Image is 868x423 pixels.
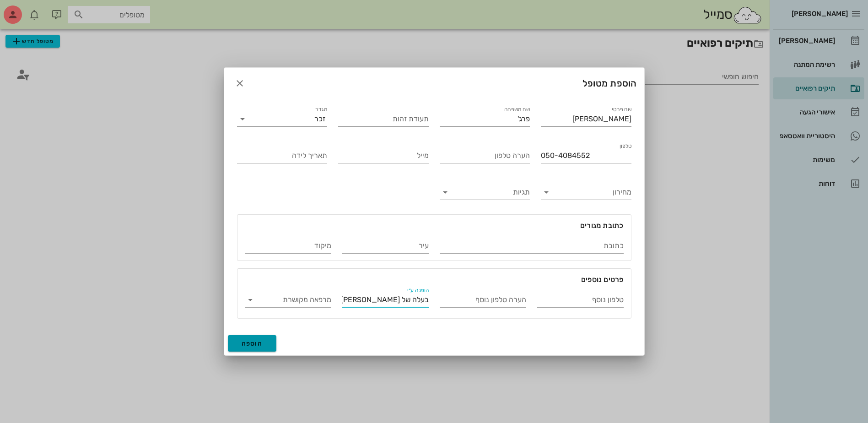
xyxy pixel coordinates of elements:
div: הוספת מטופל [224,68,644,99]
div: זכר [314,115,325,123]
label: טלפון [619,143,631,150]
label: שם משפחה [504,106,530,113]
label: מגדר [315,106,327,113]
label: הופנה ע״י [407,287,428,294]
div: מחירון [541,185,631,200]
span: הוספה [242,340,263,347]
div: מגדרזכר [237,112,328,126]
label: שם פרטי [612,106,631,113]
div: תגיות [440,185,530,200]
button: הוספה [228,335,277,352]
div: כתובת מגורים [237,215,631,231]
div: פרטים נוספים [237,269,631,285]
